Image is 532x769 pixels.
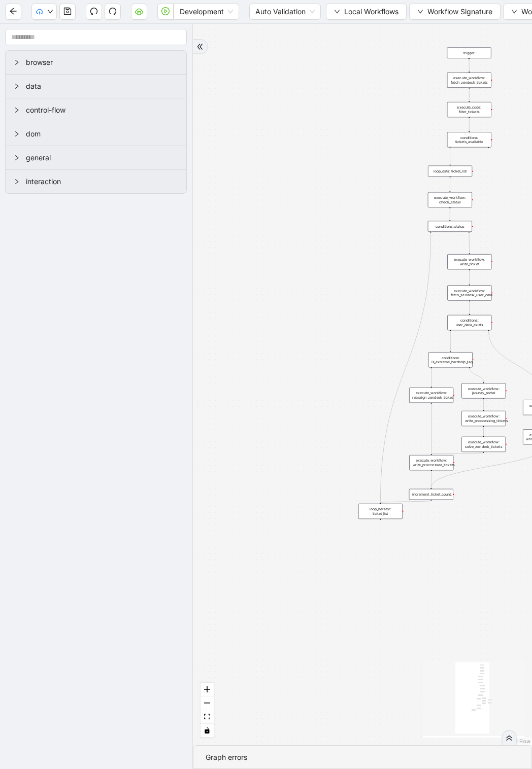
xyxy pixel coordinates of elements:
[63,7,72,15] span: save
[447,254,491,269] div: execute_workflow: write_ticket
[461,437,506,452] div: execute_workflow: solve_zendesk_tickets
[511,9,517,15] span: down
[428,166,472,177] div: loop_data: ticket_list
[506,735,513,742] span: double-right
[447,285,491,300] div: execute_workflow: fetch_zendesk_user_data
[255,4,315,19] span: Auto Validation
[431,453,484,454] g: Edge from execute_workflow: solve_zendesk_tickets to execute_workflow: write_proccessed_tickets
[409,455,453,470] div: execute_workflow: write_proccessed_tickets
[14,107,20,113] span: right
[135,7,143,15] span: cloud-server
[344,6,398,17] span: Local Workflows
[6,146,186,169] div: general
[358,504,403,519] div: loop_iterator: ticket_list
[26,128,178,139] span: dom
[447,315,491,330] div: conditions: user_data_exists
[447,132,491,147] div: conditions: tickets_available
[26,176,178,187] span: interaction
[180,4,233,19] span: Development
[428,221,472,231] div: conditions: status
[470,368,484,382] g: Edge from conditions: is_extreme_hardship_tag to execute_workflow: januray_portal
[380,233,430,503] g: Edge from conditions: status to loop_iterator: ticket_list
[380,501,431,502] g: Edge from increment_ticket_count: to loop_iterator: ticket_list
[14,131,20,137] span: right
[334,9,340,15] span: down
[14,155,20,161] span: right
[26,57,178,68] span: browser
[6,98,186,122] div: control-flow
[409,388,453,403] div: execute_workflow: reassign_zendesk_ticket
[428,352,473,367] div: conditions: is_extreme_hardship_tag
[485,152,492,159] span: plus-circle
[105,4,121,20] button: redo
[14,179,20,185] span: right
[377,523,384,531] span: plus-circle
[6,75,186,98] div: data
[447,73,491,88] div: execute_workflow: fetch_zendesk_tickets
[447,132,491,147] div: conditions: tickets_availableplus-circle
[6,51,186,74] div: browser
[417,9,423,15] span: down
[59,4,76,20] button: save
[5,4,21,20] button: arrow-left
[9,7,17,15] span: arrow-left
[109,7,117,15] span: redo
[31,4,57,20] button: cloud-uploaddown
[6,170,186,193] div: interaction
[36,8,43,15] span: cloud-upload
[447,102,491,117] div: execute_code: filter_tickets
[201,724,214,738] button: toggle interactivity
[14,83,20,89] span: right
[409,489,453,500] div: increment_ticket_count:
[90,7,98,15] span: undo
[201,683,214,696] button: zoom in
[26,81,178,92] span: data
[26,152,178,163] span: general
[26,104,178,116] span: control-flow
[409,4,501,20] button: downWorkflow Signature
[469,233,470,253] g: Edge from conditions: status to execute_workflow: write_ticket
[447,47,491,58] div: trigger
[461,411,506,426] div: execute_workflow: write_proccessing_tickets
[428,192,472,207] div: execute_workflow: check_status
[6,122,186,146] div: dom
[201,696,214,710] button: zoom out
[326,4,407,20] button: downLocal Workflows
[427,6,492,17] span: Workflow Signature
[196,43,204,50] span: double-right
[157,4,174,20] button: play-circle
[131,4,147,20] button: cloud-server
[47,9,53,15] span: down
[86,4,102,20] button: undo
[358,504,403,519] div: loop_iterator: ticket_listplus-circle
[206,752,519,763] div: Graph errors
[461,383,506,398] div: execute_workflow: januray_portal
[14,59,20,65] span: right
[161,7,170,15] span: play-circle
[201,710,214,724] button: fit view
[504,738,530,744] a: React Flow attribution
